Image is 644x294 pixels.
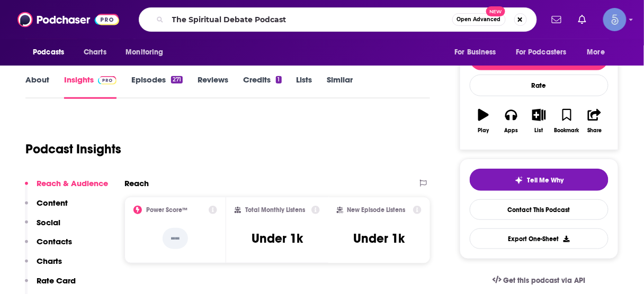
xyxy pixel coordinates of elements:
[470,228,609,249] button: Export One-Sheet
[587,45,605,60] span: More
[297,75,312,99] a: Lists
[37,236,72,246] p: Contacts
[452,13,506,26] button: Open AdvancedNew
[198,75,228,99] a: Reviews
[497,102,525,140] button: Apps
[535,127,543,134] div: List
[470,75,609,96] div: Rate
[146,206,187,214] h2: Power Score™
[37,178,108,188] p: Reach & Audience
[168,11,452,28] input: Search podcasts, credits, & more...
[64,75,117,99] a: InsightsPodchaser Pro
[25,42,78,62] button: open menu
[457,17,501,22] span: Open Advanced
[574,11,591,29] a: Show notifications dropdown
[163,228,188,249] p: --
[347,206,406,214] h2: New Episode Listens
[353,231,405,246] h3: Under 1k
[554,127,579,134] div: Bookmark
[98,76,117,85] img: Podchaser Pro
[484,268,594,293] a: Get this podcast via API
[25,75,49,99] a: About
[276,76,281,84] div: 1
[37,198,68,208] p: Content
[126,45,163,60] span: Monitoring
[245,206,305,214] h2: Total Monthly Listens
[17,10,119,30] img: Podchaser - Follow, Share and Rate Podcasts
[171,76,183,84] div: 271
[505,127,518,134] div: Apps
[118,42,177,62] button: open menu
[131,75,183,99] a: Episodes271
[470,102,497,140] button: Play
[37,217,60,227] p: Social
[252,231,303,246] h3: Under 1k
[580,42,619,62] button: open menu
[25,217,60,237] button: Social
[603,8,627,31] button: Show profile menu
[516,45,567,60] span: For Podcasters
[25,198,68,217] button: Content
[486,6,505,16] span: New
[525,102,553,140] button: List
[587,127,602,134] div: Share
[447,42,509,62] button: open menu
[454,45,496,60] span: For Business
[25,256,62,275] button: Charts
[548,11,566,29] a: Show notifications dropdown
[25,236,72,256] button: Contacts
[77,42,113,62] a: Charts
[124,178,149,188] h2: Reach
[25,141,121,157] h1: Podcast Insights
[470,169,609,191] button: tell me why sparkleTell Me Why
[37,275,76,286] p: Rate Card
[603,8,627,31] img: User Profile
[478,127,489,134] div: Play
[504,276,586,285] span: Get this podcast via API
[84,45,106,60] span: Charts
[581,102,609,140] button: Share
[553,102,580,140] button: Bookmark
[603,8,627,31] span: Logged in as Spiral5-G1
[527,176,564,185] span: Tell Me Why
[509,42,582,62] button: open menu
[25,178,108,198] button: Reach & Audience
[37,256,62,266] p: Charts
[243,75,281,99] a: Credits1
[33,45,64,60] span: Podcasts
[327,75,353,99] a: Similar
[515,176,523,185] img: tell me why sparkle
[139,7,537,32] div: Search podcasts, credits, & more...
[470,199,609,220] a: Contact This Podcast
